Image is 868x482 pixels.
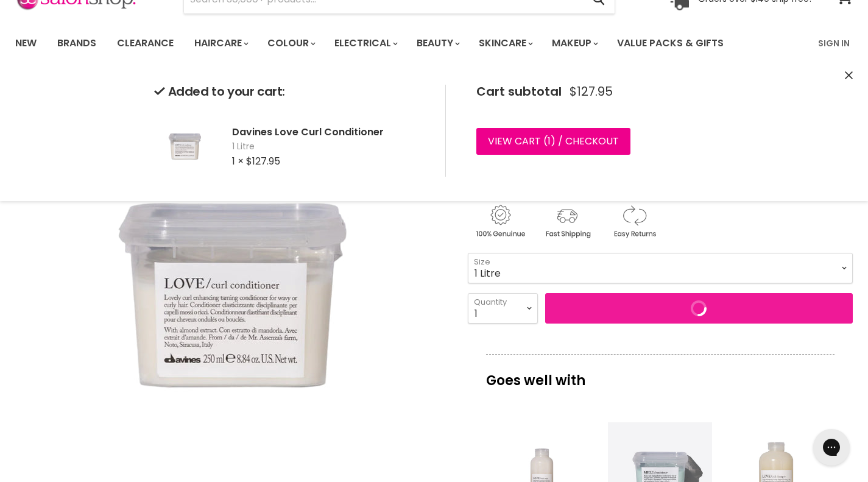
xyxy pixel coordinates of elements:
a: Beauty [408,30,467,56]
button: Close [845,69,853,82]
a: Electrical [325,30,405,56]
select: Quantity [468,293,538,324]
h2: Davines Love Curl Conditioner [232,126,426,138]
img: genuine.gif [468,203,532,240]
a: Makeup [543,30,605,56]
img: Davines Love Curl Conditioner [154,116,215,177]
a: Sign In [811,30,857,56]
span: 1 [548,134,551,148]
a: Skincare [470,30,540,56]
ul: Main menu [6,26,772,61]
a: View cart (1) / Checkout [476,128,630,155]
a: Haircare [185,30,256,56]
iframe: Gorgias live chat messenger [807,425,856,470]
a: New [6,30,46,56]
a: Colour [258,30,323,56]
img: shipping.gif [535,203,599,240]
span: $127.95 [570,85,613,99]
h2: Added to your cart: [154,85,426,99]
a: Clearance [108,30,183,56]
p: Goes well with [486,354,835,394]
span: Cart subtotal [476,83,562,100]
span: $127.95 [246,154,280,168]
a: Value Packs & Gifts [608,30,733,56]
a: Brands [48,30,105,56]
img: returns.gif [602,203,666,240]
span: 1 × [232,154,244,168]
span: 1 Litre [232,141,426,153]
